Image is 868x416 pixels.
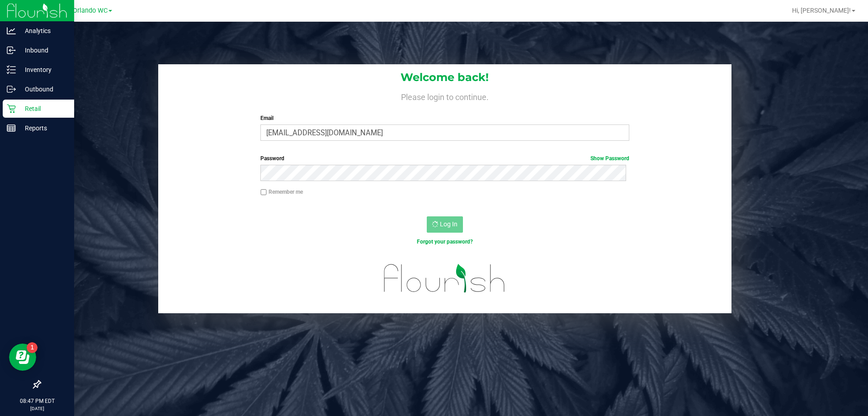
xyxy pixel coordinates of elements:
[7,26,16,35] inline-svg: Analytics
[27,342,38,353] iframe: Resource center unread badge
[417,239,473,245] a: Forgot your password?
[7,85,16,94] inline-svg: Outbound
[16,25,70,36] p: Analytics
[16,45,70,56] p: Inbound
[260,189,267,196] input: Remember me
[4,397,70,405] p: 08:47 PM EDT
[590,155,629,162] a: Show Password
[7,124,16,133] inline-svg: Reports
[4,405,70,412] p: [DATE]
[427,216,463,233] button: Log In
[373,255,516,301] img: flourish_logo.svg
[16,64,70,75] p: Inventory
[792,7,851,14] span: Hi, [PERSON_NAME]!
[9,344,36,371] iframe: Resource center
[7,46,16,55] inline-svg: Inbound
[7,65,16,74] inline-svg: Inventory
[16,103,70,114] p: Retail
[16,123,70,134] p: Reports
[7,104,16,113] inline-svg: Retail
[73,7,108,14] span: Orlando WC
[16,84,70,95] p: Outbound
[260,188,303,196] label: Remember me
[260,155,284,162] span: Password
[440,220,458,228] span: Log In
[158,72,731,83] h1: Welcome back!
[260,114,629,122] label: Email
[158,91,731,101] h4: Please login to continue.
